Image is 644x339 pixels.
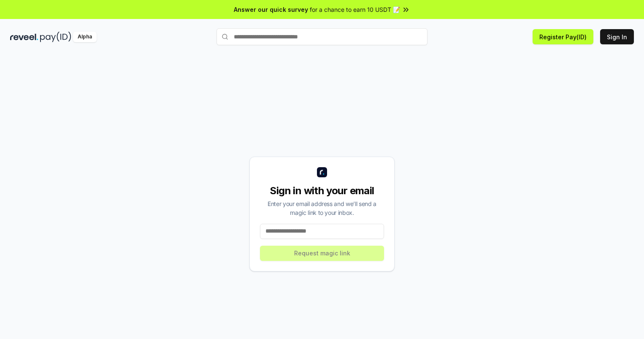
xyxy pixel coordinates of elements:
div: Alpha [73,32,97,42]
button: Sign In [600,29,634,44]
img: logo_small [317,167,327,177]
button: Register Pay(ID) [533,29,593,44]
img: reveel_dark [10,32,38,42]
img: pay_id [40,32,71,42]
div: Sign in with your email [260,184,384,198]
span: Answer our quick survey [234,5,308,14]
span: for a chance to earn 10 USDT 📝 [310,5,400,14]
div: Enter your email address and we’ll send a magic link to your inbox. [260,199,384,217]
